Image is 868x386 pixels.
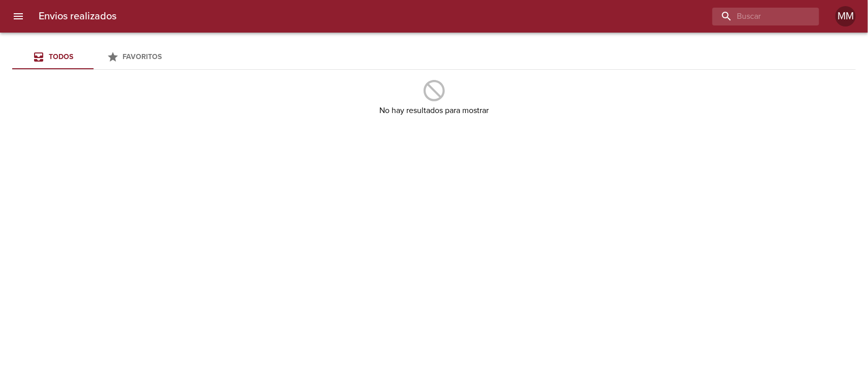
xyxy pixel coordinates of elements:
[835,6,856,26] div: Abrir información de usuario
[39,8,116,24] h6: Envios realizados
[49,52,73,61] span: Todos
[712,8,802,25] input: buscar
[6,4,31,29] button: menu
[12,45,175,69] div: Tabs Envios
[835,6,856,26] div: MM
[379,103,489,118] h6: No hay resultados para mostrar
[123,52,162,61] span: Favoritos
